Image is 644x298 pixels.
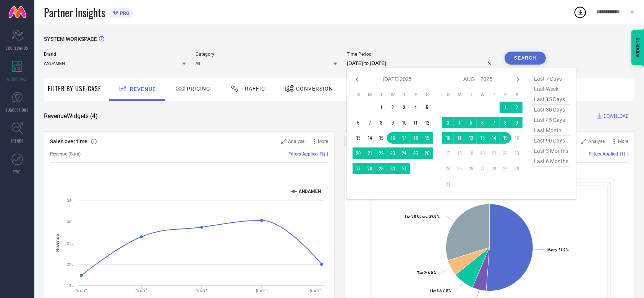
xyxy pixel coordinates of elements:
tspan: Tier 3 & Others [405,214,427,219]
td: Sat Aug 02 2025 [511,102,523,113]
span: WORKSPACE [7,76,28,82]
text: 35L [67,199,74,203]
text: [DATE] [196,289,208,293]
td: Sat Jul 12 2025 [421,117,433,128]
th: Monday [454,92,465,98]
td: Thu Aug 21 2025 [488,147,500,159]
th: Tuesday [465,92,477,98]
td: Mon Aug 04 2025 [454,117,465,128]
td: Sun Aug 10 2025 [442,132,454,144]
span: Filters Applied [589,151,618,157]
td: Tue Aug 12 2025 [465,132,477,144]
td: Mon Jul 14 2025 [364,132,375,144]
span: | [627,151,628,157]
span: Filters Applied [289,151,318,157]
tspan: Revenue [55,234,60,252]
span: Analyse [288,139,305,144]
text: [DATE] [76,289,87,293]
td: Fri Aug 22 2025 [500,147,511,159]
span: last 3 months [532,146,570,156]
td: Wed Jul 02 2025 [387,102,398,113]
td: Sat Jul 19 2025 [421,132,433,144]
tspan: Tier 1B [430,288,441,293]
text: : 29.8 % [405,214,440,219]
td: Sun Aug 31 2025 [442,178,454,189]
text: [DATE] [310,289,322,293]
td: Wed Aug 20 2025 [477,147,488,159]
td: Wed Jul 16 2025 [387,132,398,144]
span: Brand [44,52,186,57]
td: Sun Jul 06 2025 [353,117,364,128]
td: Fri Aug 29 2025 [500,163,511,174]
text: 20L [67,262,74,266]
td: Wed Jul 23 2025 [387,147,398,159]
td: Thu Aug 14 2025 [488,132,500,144]
td: Fri Aug 01 2025 [500,102,511,113]
th: Friday [410,92,421,98]
td: Thu Jul 10 2025 [398,117,410,128]
span: Revenue Widgets ( 4 ) [44,112,98,120]
svg: Zoom [581,139,586,144]
th: Saturday [511,92,523,98]
td: Sat Aug 09 2025 [511,117,523,128]
div: Previous month [353,75,362,84]
td: Mon Aug 11 2025 [454,132,465,144]
span: PRO [118,10,129,16]
td: Sat Aug 30 2025 [511,163,523,174]
span: Pricing [187,86,210,92]
text: [DATE] [136,289,147,293]
td: Tue Aug 05 2025 [465,117,477,128]
text: 25L [67,241,74,245]
td: Tue Aug 19 2025 [465,147,477,159]
th: Tuesday [375,92,387,98]
span: Revenue (Sum) [50,151,81,157]
tspan: Tier 2 [417,271,426,275]
text: 30L [67,220,74,224]
td: Tue Jul 22 2025 [375,147,387,159]
td: Fri Jul 04 2025 [410,102,421,113]
text: : 6.0 % [417,271,436,275]
span: Filter By Use-Case [48,84,101,93]
td: Thu Jul 03 2025 [398,102,410,113]
td: Tue Aug 26 2025 [465,163,477,174]
span: last 45 days [532,115,570,125]
div: Premium [344,136,372,148]
span: Partner Insights [44,5,105,20]
tspan: Metro [547,248,557,252]
th: Friday [500,92,511,98]
text: : 7.8 % [430,288,451,293]
td: Fri Aug 15 2025 [500,132,511,144]
span: More [618,139,628,144]
td: Wed Jul 09 2025 [387,117,398,128]
th: Monday [364,92,375,98]
span: SUGGESTIONS [6,107,29,113]
span: last month [532,125,570,136]
th: Wednesday [477,92,488,98]
span: last 90 days [532,136,570,146]
span: FWD [14,169,21,175]
text: [DATE] [256,289,268,293]
th: Thursday [398,92,410,98]
td: Thu Jul 24 2025 [398,147,410,159]
td: Mon Jul 21 2025 [364,147,375,159]
td: Wed Aug 06 2025 [477,117,488,128]
input: Select time period [347,59,495,68]
th: Thursday [488,92,500,98]
th: Sunday [442,92,454,98]
td: Wed Aug 27 2025 [477,163,488,174]
span: last 6 months [532,156,570,167]
td: Thu Aug 07 2025 [488,117,500,128]
div: Next month [513,75,523,84]
td: Mon Aug 25 2025 [454,163,465,174]
td: Sat Aug 23 2025 [511,147,523,159]
td: Thu Jul 31 2025 [398,163,410,174]
td: Tue Jul 15 2025 [375,132,387,144]
svg: Zoom [281,139,286,144]
td: Sun Aug 24 2025 [442,163,454,174]
span: last 30 days [532,105,570,115]
td: Thu Jul 17 2025 [398,132,410,144]
td: Sat Jul 05 2025 [421,102,433,113]
th: Sunday [353,92,364,98]
td: Sat Aug 16 2025 [511,132,523,144]
td: Sat Jul 26 2025 [421,147,433,159]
